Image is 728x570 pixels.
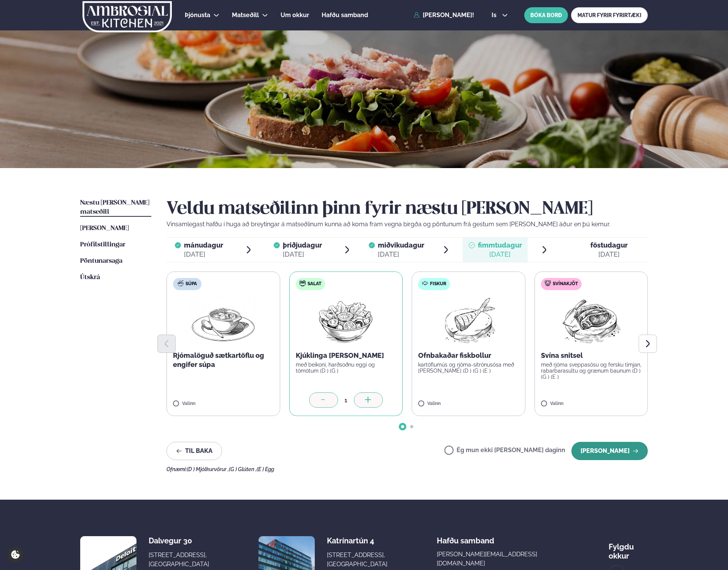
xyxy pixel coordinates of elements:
[322,11,368,20] a: Hafðu samband
[378,250,424,259] div: [DATE]
[571,7,648,23] a: MATUR FYRIR FYRIRTÆKI
[157,335,176,353] button: Previous slide
[184,250,223,259] div: [DATE]
[178,280,184,286] img: soup.svg
[557,296,625,345] img: Pork-Meat.png
[80,224,129,233] a: [PERSON_NAME]
[541,351,642,360] p: Svína snitsel
[312,296,379,345] img: Salad.png
[300,280,306,286] img: salad.svg
[80,258,122,264] span: Pöntunarsaga
[167,442,222,460] button: Til baka
[609,536,648,560] div: Fylgdu okkur
[492,12,499,18] span: is
[308,281,321,287] span: Salat
[80,225,129,232] span: [PERSON_NAME]
[338,396,354,405] div: 1
[401,425,404,428] span: Go to slide 1
[283,241,322,249] span: þriðjudagur
[185,11,210,19] span: Þjónusta
[435,296,502,345] img: Fish.png
[173,351,274,369] p: Rjómalöguð sætkartöflu og engifer súpa
[296,351,397,360] p: Kjúklinga [PERSON_NAME]
[422,280,428,286] img: fish.svg
[232,11,259,19] span: Matseðill
[296,362,397,374] p: með beikoni, harðsoðnu eggi og tómötum (D ) (G )
[80,274,100,281] span: Útskrá
[322,11,368,19] span: Hafðu samband
[149,536,209,545] div: Dalvegur 30
[283,250,322,259] div: [DATE]
[571,442,648,460] button: [PERSON_NAME]
[541,362,642,380] p: með rjóma sveppasósu og fersku timjan, rabarbarasultu og grænum baunum (D ) (G ) (E )
[80,198,151,217] a: Næstu [PERSON_NAME] matseðill
[186,281,197,287] span: Súpa
[167,466,648,472] div: Ofnæmi:
[478,250,522,259] div: [DATE]
[190,296,257,345] img: Soup.png
[545,280,551,286] img: pork.svg
[167,220,648,229] p: Vinsamlegast hafðu í huga að breytingar á matseðlinum kunna að koma fram vegna birgða og pöntunum...
[414,12,474,19] a: [PERSON_NAME]!
[524,7,568,23] button: BÓKA BORÐ
[80,200,149,215] span: Næstu [PERSON_NAME] matseðill
[80,273,100,282] a: Útskrá
[82,1,173,32] img: logo
[418,362,519,374] p: kartöflumús og rjóma-sítrónusósa með [PERSON_NAME] (D ) (G ) (E )
[187,466,229,472] span: (D ) Mjólkurvörur ,
[553,281,578,287] span: Svínakjöt
[167,198,648,220] h2: Veldu matseðilinn þinn fyrir næstu [PERSON_NAME]
[80,257,122,266] a: Pöntunarsaga
[327,551,387,569] div: [STREET_ADDRESS], [GEOGRAPHIC_DATA]
[639,335,657,353] button: Next slide
[418,351,519,360] p: Ofnbakaðar fiskbollur
[590,241,628,249] span: föstudagur
[184,241,223,249] span: mánudagur
[590,250,628,259] div: [DATE]
[410,425,413,428] span: Go to slide 2
[485,12,514,18] button: is
[232,11,259,20] a: Matseðill
[149,551,209,569] div: [STREET_ADDRESS], [GEOGRAPHIC_DATA]
[327,536,387,545] div: Katrínartún 4
[80,240,125,249] a: Prófílstillingar
[80,241,125,248] span: Prófílstillingar
[478,241,522,249] span: fimmtudagur
[185,11,210,20] a: Þjónusta
[8,547,23,562] a: Cookie settings
[437,550,559,568] a: [PERSON_NAME][EMAIL_ADDRESS][DOMAIN_NAME]
[378,241,424,249] span: miðvikudagur
[257,466,274,472] span: (E ) Egg
[430,281,446,287] span: Fiskur
[281,11,309,19] span: Um okkur
[229,466,257,472] span: (G ) Glúten ,
[281,11,309,20] a: Um okkur
[437,530,494,545] span: Hafðu samband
